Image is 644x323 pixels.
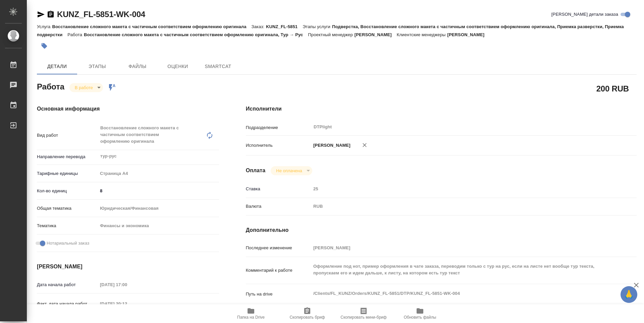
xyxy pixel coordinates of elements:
[121,62,154,71] span: Файлы
[246,167,266,175] h4: Оплата
[246,291,311,298] p: Путь на drive
[37,24,624,37] p: Подверстка, Восстановление сложного макета с частичным соответствием оформлению оригинала, Приемк...
[397,32,447,37] p: Клиентские менеджеры
[47,240,89,247] span: Нотариальный заказ
[246,142,311,149] p: Исполнитель
[551,11,618,18] span: [PERSON_NAME] детали заказа
[311,142,351,149] p: [PERSON_NAME]
[223,304,279,323] button: Папка на Drive
[98,168,219,179] div: Страница А4
[81,62,113,71] span: Этапы
[237,315,265,320] span: Папка на Drive
[246,203,311,210] p: Валюта
[37,301,98,307] p: Факт. дата начала работ
[311,261,604,279] textarea: Оформление под нот, пример оформления в чате заказа, переводим только с тур на рус, если на листе...
[246,186,311,192] p: Ставка
[37,222,98,229] p: Тематика
[271,166,312,175] div: В работе
[311,288,604,299] textarea: /Clients/FL_KUNZ/Orders/KUNZ_FL-5851/DTP/KUNZ_FL-5851-WK-004
[37,39,52,53] button: Добавить тэг
[47,10,55,18] button: Скопировать ссылку
[392,304,448,323] button: Обновить файлы
[98,203,219,214] div: Юридическая/Финансовая
[98,299,156,309] input: Пустое поле
[162,62,194,71] span: Оценки
[69,83,103,92] div: В работе
[37,170,98,177] p: Тарифные единицы
[37,80,64,92] h2: Работа
[308,32,354,37] p: Проектный менеджер
[621,286,637,303] button: 🙏
[447,32,489,37] p: [PERSON_NAME]
[404,315,436,320] span: Обновить файлы
[623,287,635,302] span: 🙏
[274,168,304,174] button: Не оплачена
[202,62,234,71] span: SmartCat
[303,24,332,29] p: Этапы услуги
[52,24,251,29] p: Восстановление сложного макета с частичным соответствием оформлению оригинала
[246,124,311,131] p: Подразделение
[266,24,303,29] p: KUNZ_FL-5851
[73,85,95,90] button: В работе
[357,138,372,152] button: Удалить исполнителя
[41,62,73,71] span: Детали
[98,280,156,289] input: Пустое поле
[279,304,335,323] button: Скопировать бриф
[37,24,52,29] p: Услуга
[98,186,219,196] input: ✎ Введи что-нибудь
[37,263,219,271] h4: [PERSON_NAME]
[596,83,629,94] h2: 200 RUB
[246,226,637,234] h4: Дополнительно
[311,201,604,212] div: RUB
[289,315,325,320] span: Скопировать бриф
[37,188,98,194] p: Кол-во единиц
[311,243,604,253] input: Пустое поле
[37,153,98,160] p: Направление перевода
[311,184,604,194] input: Пустое поле
[252,24,266,29] p: Заказ:
[37,132,98,139] p: Вид работ
[246,105,637,113] h4: Исполнители
[246,267,311,274] p: Комментарий к работе
[67,32,84,37] p: Работа
[37,205,98,212] p: Общая тематика
[37,10,45,18] button: Скопировать ссылку для ЯМессенджера
[246,245,311,251] p: Последнее изменение
[37,281,98,288] p: Дата начала работ
[57,10,145,19] a: KUNZ_FL-5851-WK-004
[84,32,308,37] p: Восстановление сложного макета с частичным соответствием оформлению оригинала, Тур → Рус
[37,105,219,113] h4: Основная информация
[98,220,219,232] div: Финансы и экономика
[340,315,386,320] span: Скопировать мини-бриф
[355,32,397,37] p: [PERSON_NAME]
[335,304,392,323] button: Скопировать мини-бриф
